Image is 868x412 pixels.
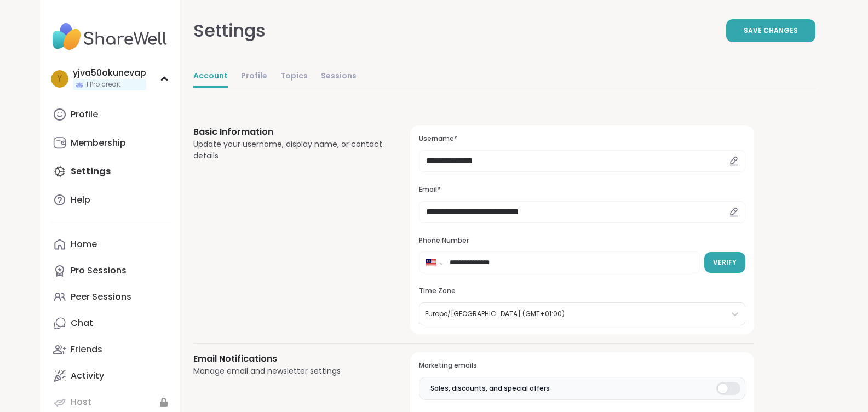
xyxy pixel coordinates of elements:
a: Chat [49,310,171,336]
div: Update your username, display name, or contact details [193,139,384,162]
a: Pro Sessions [49,257,171,284]
div: Manage email and newsletter settings [193,365,384,377]
span: Verify [713,257,737,267]
div: yjva50okunevap [73,67,146,79]
img: ShareWell Nav Logo [49,18,171,56]
span: 1 Pro credit [86,80,120,89]
div: Settings [193,18,266,44]
a: Profile [49,101,171,128]
div: Home [71,238,97,250]
a: Friends [49,336,171,363]
h3: Marketing emails [419,361,745,370]
div: Pro Sessions [71,265,127,277]
button: Verify [704,252,745,273]
div: Host [71,396,91,408]
a: Activity [49,363,171,389]
h3: Email* [419,185,745,194]
div: Profile [71,108,98,121]
div: Chat [71,317,93,329]
h3: Basic Information [193,125,384,139]
a: Topics [280,66,308,88]
a: Sessions [321,66,357,88]
h3: Email Notifications [193,352,384,365]
h3: Phone Number [419,236,745,245]
div: Membership [71,137,126,149]
a: Profile [241,66,267,88]
span: Save Changes [744,26,798,36]
a: Membership [49,130,171,156]
span: Sales, discounts, and special offers [430,384,550,393]
div: Activity [71,370,104,382]
button: Save Changes [726,19,815,42]
h3: Username* [419,134,745,144]
a: Peer Sessions [49,284,171,310]
div: Peer Sessions [71,291,131,303]
a: Home [49,231,171,257]
span: y [57,72,62,86]
a: Account [193,66,228,88]
h3: Time Zone [419,287,745,296]
div: Friends [71,344,102,356]
div: Help [71,194,90,206]
a: Help [49,187,171,213]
